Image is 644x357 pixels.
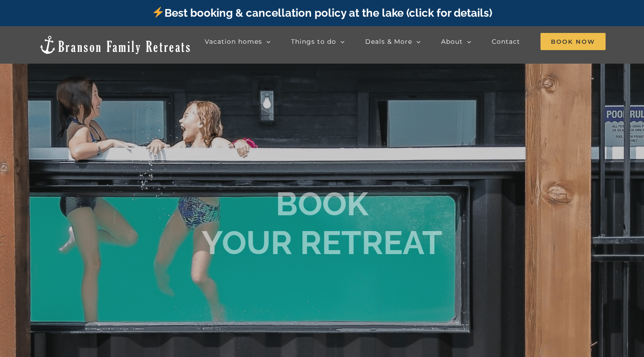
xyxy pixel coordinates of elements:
a: About [441,32,471,51]
a: Contact [492,32,520,51]
span: Contact [492,38,520,45]
b: BOOK YOUR RETREAT [202,185,442,262]
span: Vacation homes [205,38,262,45]
a: Best booking & cancellation policy at the lake (click for details) [152,6,492,19]
a: Deals & More [365,32,421,51]
a: Book Now [541,32,606,51]
a: Things to do [291,32,345,51]
img: Branson Family Retreats Logo [38,35,192,55]
span: Book Now [541,33,606,50]
span: About [441,38,463,45]
span: Deals & More [365,38,412,45]
nav: Main Menu [205,32,606,51]
span: Things to do [291,38,336,45]
a: Vacation homes [205,32,271,51]
img: ⚡️ [153,7,164,18]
